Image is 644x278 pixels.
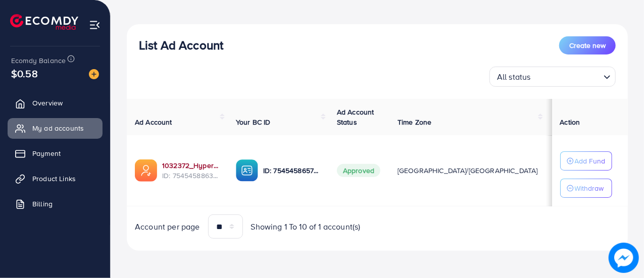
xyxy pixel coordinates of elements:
[8,118,103,138] a: My ad accounts
[32,199,53,209] span: Billing
[139,38,223,52] h3: List Ad Account
[569,40,606,50] span: Create new
[8,169,103,189] a: Product Links
[236,159,258,182] img: ic-ba-acc.ded83a64.svg
[135,221,200,233] span: Account per page
[398,117,431,127] span: Time Zone
[560,117,580,127] span: Action
[135,117,172,127] span: Ad Account
[337,107,374,127] span: Ad Account Status
[8,143,103,163] a: Payment
[575,155,606,167] p: Add Fund
[560,179,612,198] button: Withdraw
[559,36,616,54] button: Create new
[575,182,604,194] p: Withdraw
[560,151,612,171] button: Add Fund
[8,194,103,214] a: Billing
[89,19,101,31] img: menu
[162,160,220,171] a: 1032372_HyperMartz_1756814083326
[32,98,63,108] span: Overview
[609,243,639,273] img: image
[236,117,271,127] span: Your BC ID
[32,174,76,184] span: Product Links
[32,123,84,133] span: My ad accounts
[135,159,157,182] img: ic-ads-acc.e4c84228.svg
[337,164,380,177] span: Approved
[8,93,103,113] a: Overview
[11,55,66,66] span: Ecomdy Balance
[263,164,321,177] p: ID: 7545458657292042257
[10,14,78,30] img: logo
[162,171,220,181] span: ID: 7545458863316254737
[11,66,38,81] span: $0.58
[534,68,600,84] input: Search for option
[398,165,538,176] span: [GEOGRAPHIC_DATA]/[GEOGRAPHIC_DATA]
[489,67,616,87] div: Search for option
[89,69,99,79] img: image
[251,221,361,233] span: Showing 1 To 10 of 1 account(s)
[32,148,61,158] span: Payment
[495,70,533,84] span: All status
